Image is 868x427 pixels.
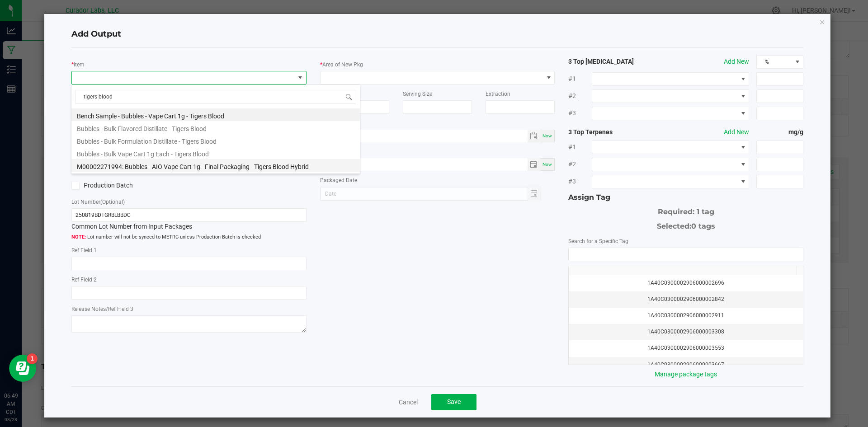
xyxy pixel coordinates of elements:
div: Required: 1 tag [568,203,803,217]
span: #3 [568,177,592,186]
span: NO DATA FOUND [592,141,749,154]
label: Release Notes/Ref Field 3 [71,305,133,313]
strong: 3 Top Terpenes [568,127,662,137]
div: 1A40C0300002906000003308 [574,328,797,336]
label: Ref Field 1 [71,246,97,254]
input: NO DATA FOUND [569,248,803,261]
a: Cancel [399,398,418,407]
span: #1 [568,142,592,152]
button: Save [431,394,476,410]
span: 0 tags [691,222,715,230]
label: Search for a Specific Tag [568,237,628,245]
a: Manage package tags [655,371,717,378]
button: Add New [724,127,749,137]
span: % [757,56,792,68]
div: 1A40C0300002906000003667 [574,361,797,369]
input: Date [320,130,528,141]
span: #2 [568,160,592,169]
span: NO DATA FOUND [592,175,749,188]
label: Serving Size [403,90,432,98]
label: Production Batch [71,181,182,190]
span: Now [542,162,552,167]
div: 1A40C0300002906000002696 [574,279,797,287]
div: Common Lot Number from Input Packages [71,208,307,231]
span: #2 [568,91,592,101]
span: #3 [568,108,592,118]
span: #1 [568,74,592,84]
div: Assign Tag [568,192,803,203]
input: Date [320,158,528,169]
div: Selected: [568,217,803,232]
label: Packaged Date [320,176,357,184]
label: Lot Number [71,198,125,206]
strong: mg/g [756,127,803,137]
iframe: Resource center unread badge [27,353,38,364]
button: Add New [724,57,749,66]
h4: Add Output [71,28,804,40]
strong: 3 Top [MEDICAL_DATA] [568,57,662,66]
span: Lot number will not be synced to METRC unless Production Batch is checked [71,234,307,241]
div: 1A40C0300002906000002842 [574,295,797,304]
label: Area of New Pkg [322,61,363,69]
div: 1A40C0300002906000003553 [574,344,797,352]
label: Ref Field 2 [71,276,97,284]
span: Save [447,398,461,405]
span: (Optional) [100,199,125,205]
iframe: Resource center [9,355,36,382]
div: 1A40C0300002906000002911 [574,311,797,320]
label: Item [74,61,85,69]
span: Now [542,133,552,138]
span: NO DATA FOUND [592,158,749,171]
label: Extraction [486,90,510,98]
span: Toggle calendar [528,130,541,142]
span: Toggle calendar [528,158,541,171]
